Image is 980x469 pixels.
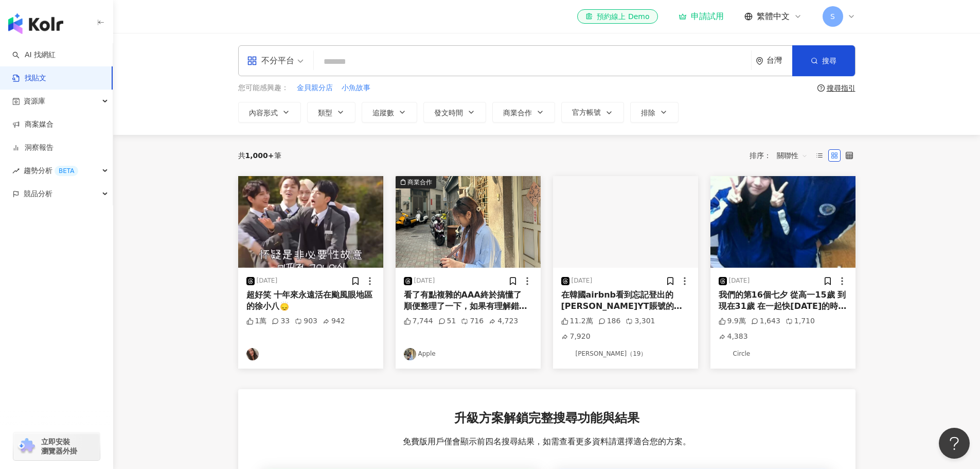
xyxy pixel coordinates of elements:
button: 類型 [307,102,355,123]
button: 排除 [630,102,679,123]
a: KOL Avatar[PERSON_NAME]（19） [561,348,690,360]
div: 33 [272,316,290,326]
div: 7,744 [404,316,433,326]
a: KOL AvatarApple [404,348,532,360]
span: 升級方案解鎖完整搜尋功能與結果 [454,410,639,427]
span: environment [756,57,763,65]
div: [DATE] [257,276,278,285]
div: 商業合作 [407,177,432,187]
div: 排序： [750,147,813,164]
div: 942 [323,316,345,326]
span: 追蹤數 [372,109,394,117]
div: [DATE] [729,276,750,285]
div: 186 [598,316,621,326]
span: 商業合作 [503,109,532,117]
span: 關聯性 [777,147,808,164]
span: 1,000+ [245,151,274,160]
img: chrome extension [16,438,37,455]
span: 排除 [641,109,655,117]
div: 1萬 [246,316,267,326]
button: 追蹤數 [362,102,417,123]
div: BETA [55,166,78,176]
a: 找貼文 [12,73,46,83]
span: S [830,11,835,22]
a: 預約線上 Demo [577,9,657,24]
div: 716 [461,316,484,326]
span: 您可能感興趣： [238,83,289,93]
img: KOL Avatar [719,348,731,360]
span: 競品分析 [24,182,52,205]
button: 發文時間 [423,102,486,123]
img: logo [8,13,63,34]
span: 官方帳號 [572,108,601,116]
div: 台灣 [767,56,792,65]
div: 1,643 [751,316,780,326]
div: 我們的第16個七夕 從高一15歲 到現在31歲 在一起快[DATE]的時光 從我們倆個人到我們一家四口 因為你 讓我相信童話 相信愛情的美好 婚姻的美好 七夕快樂 愛你老公 繼續寫著我們的故事❤️ [719,289,847,312]
iframe: Help Scout Beacon - Open [939,428,970,459]
a: KOL AvatarCircle [719,348,847,360]
div: 903 [295,316,317,326]
span: 資源庫 [24,90,45,113]
img: post-image [396,176,541,268]
div: 不分平台 [247,53,294,69]
button: 商業合作 [396,176,541,268]
span: 立即安裝 瀏覽器外掛 [41,437,77,456]
div: 51 [438,316,456,326]
button: 內容形式 [238,102,301,123]
button: 小魚故事 [341,82,371,94]
span: 繁體中文 [757,11,790,22]
div: 9.9萬 [719,316,746,326]
span: 趨勢分析 [24,159,78,182]
span: 金貝親分店 [297,83,333,93]
div: [DATE] [414,276,435,285]
div: 3,301 [626,316,655,326]
img: KOL Avatar [246,348,259,360]
div: 4,723 [489,316,518,326]
div: 預約線上 Demo [585,11,649,22]
div: 在韓國airbnb看到忘記登出的[PERSON_NAME]YT賬號的機率有多高？？？？ 甚至還以為是惡作劇還跑去看YT確認是不是本人哈哈哈 [561,289,690,312]
div: 4,383 [719,332,748,342]
img: post-image [710,176,856,268]
span: 搜尋 [822,57,836,65]
a: chrome extension立即安裝 瀏覽器外掛 [13,432,100,460]
div: 1,710 [786,316,815,326]
div: 看了有點複雜的AAA終於搞懂了 順便整理了一下，如果有理解錯誤也歡迎糾正 🔹12/6（六） AAA頒獎典禮 有表演+有合作舞台+頒獎典禮 售票時間： 9/6（六） 13:00 interpark... [404,289,532,312]
div: 11.2萬 [561,316,593,326]
img: post-image [553,176,698,268]
button: 搜尋 [792,45,855,76]
span: 免費版用戶僅會顯示前四名搜尋結果，如需查看更多資料請選擇適合您的方案。 [403,436,691,447]
span: appstore [247,56,257,66]
span: rise [12,167,20,175]
span: question-circle [817,84,825,92]
button: 官方帳號 [561,102,624,123]
img: post-image [238,176,383,268]
button: 商業合作 [492,102,555,123]
a: 商案媒合 [12,119,54,130]
div: 搜尋指引 [827,84,856,92]
div: 超好笑 十年來永遠活在颱風眼地區的徐小八🙂‍↕️ [246,289,375,312]
div: 共 筆 [238,151,281,160]
div: [DATE] [572,276,593,285]
img: KOL Avatar [404,348,416,360]
a: KOL Avatar [246,348,375,360]
div: 7,920 [561,332,591,342]
img: KOL Avatar [561,348,574,360]
span: 類型 [318,109,332,117]
span: 發文時間 [434,109,463,117]
a: searchAI 找網紅 [12,50,56,60]
button: 金貝親分店 [296,82,333,94]
a: 洞察報告 [12,143,54,153]
span: 內容形式 [249,109,278,117]
a: 申請試用 [679,11,724,22]
span: 小魚故事 [342,83,370,93]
